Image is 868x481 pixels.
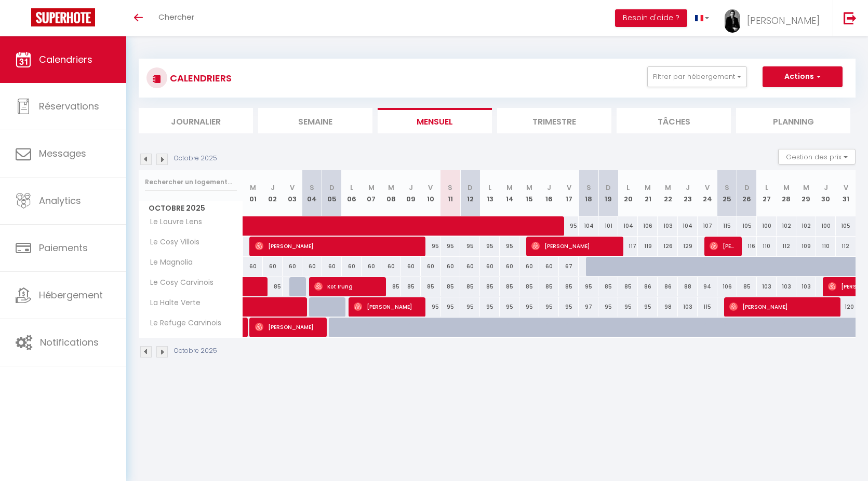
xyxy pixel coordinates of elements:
[141,257,195,268] span: Le Magnolia
[500,237,519,256] div: 95
[31,8,95,26] img: Super Booking
[310,183,314,193] abbr: S
[737,170,757,216] th: 26
[428,183,433,193] abbr: V
[678,297,698,317] div: 103
[141,277,216,288] span: Le Cosy Carvinois
[803,183,809,193] abbr: M
[440,257,460,276] div: 60
[139,201,243,216] span: Octobre 2025
[744,183,750,193] abbr: D
[342,257,362,276] div: 60
[362,170,381,216] th: 07
[141,237,202,248] span: Le Cosy Villois
[539,277,559,296] div: 85
[698,170,717,216] th: 24
[678,170,698,216] th: 23
[729,297,835,317] span: [PERSON_NAME]
[757,277,777,296] div: 103
[519,277,539,296] div: 85
[421,237,440,256] div: 95
[777,216,796,236] div: 102
[579,297,598,317] div: 97
[598,277,618,296] div: 85
[647,66,747,87] button: Filtrer par hébergement
[500,277,519,296] div: 85
[409,183,413,193] abbr: J
[717,216,737,236] div: 115
[844,183,848,193] abbr: V
[765,183,768,193] abbr: L
[678,216,698,236] div: 104
[615,9,687,27] button: Besoin d'aide ?
[174,154,217,163] p: Octobre 2025
[362,257,381,276] div: 60
[698,297,717,317] div: 115
[796,170,816,216] th: 29
[737,277,757,296] div: 85
[618,277,638,296] div: 85
[145,173,237,191] input: Rechercher un logement...
[388,183,394,193] abbr: M
[698,277,717,296] div: 94
[725,183,729,193] abbr: S
[778,149,856,164] button: Gestion des prix
[816,216,836,236] div: 100
[421,257,440,276] div: 60
[480,170,500,216] th: 13
[777,170,796,216] th: 28
[638,237,658,256] div: 119
[559,257,579,276] div: 67
[539,257,559,276] div: 60
[710,236,736,256] span: [PERSON_NAME]
[243,170,263,216] th: 01
[777,237,796,256] div: 112
[586,183,591,193] abbr: S
[618,170,638,216] th: 20
[567,183,571,193] abbr: V
[559,170,579,216] th: 17
[302,170,322,216] th: 04
[665,183,671,193] abbr: M
[618,237,638,256] div: 117
[796,237,816,256] div: 109
[737,216,757,236] div: 105
[796,216,816,236] div: 102
[440,237,460,256] div: 95
[283,170,302,216] th: 03
[263,257,283,276] div: 60
[658,237,677,256] div: 126
[698,216,717,236] div: 107
[440,170,460,216] th: 11
[559,277,579,296] div: 85
[283,257,302,276] div: 60
[737,237,757,256] div: 116
[763,66,843,87] button: Actions
[258,108,372,133] li: Semaine
[579,277,598,296] div: 95
[421,170,440,216] th: 10
[378,108,492,133] li: Mensuel
[381,170,401,216] th: 08
[460,277,480,296] div: 85
[440,277,460,296] div: 85
[598,297,618,317] div: 95
[255,236,420,256] span: [PERSON_NAME]
[506,183,513,193] abbr: M
[579,170,598,216] th: 18
[531,236,617,256] span: [PERSON_NAME]
[777,277,796,296] div: 103
[686,183,690,193] abbr: J
[836,216,856,236] div: 105
[314,277,380,296] span: Kot Irung
[381,257,401,276] div: 60
[354,297,420,317] span: [PERSON_NAME]
[468,183,473,193] abbr: D
[717,170,737,216] th: 25
[638,277,658,296] div: 86
[302,257,322,276] div: 60
[39,53,92,66] span: Calendriers
[401,257,421,276] div: 60
[497,108,611,133] li: Trimestre
[421,297,440,317] div: 95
